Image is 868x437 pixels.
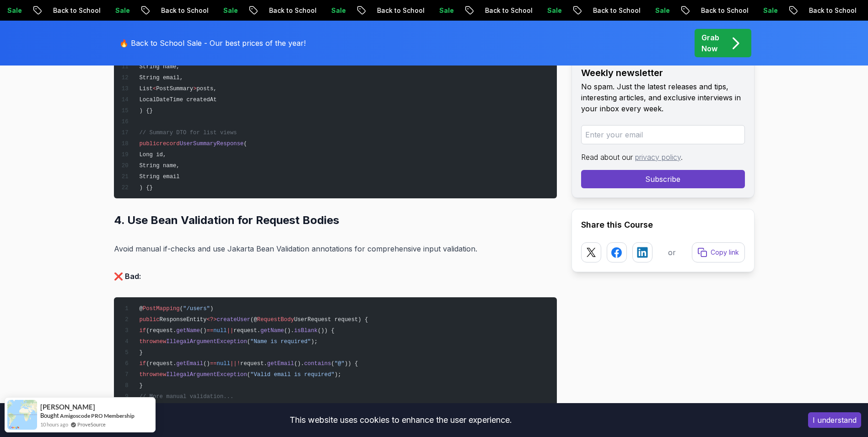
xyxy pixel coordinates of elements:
[304,361,331,367] span: contains
[635,153,681,162] a: privacy policy
[139,141,159,147] span: public
[139,306,142,312] span: @
[83,6,146,15] p: Back to School
[361,6,391,15] p: Sale
[139,317,159,323] span: public
[139,75,183,81] span: String email,
[577,6,607,15] p: Sale
[318,328,334,334] span: ()) {
[250,317,257,323] span: (@
[257,317,294,323] span: RequestBody
[114,242,557,255] p: Avoid manual if-checks and use Jakarta Bean Validation annotations for comprehensive input valida...
[77,421,106,428] a: ProveSource
[294,317,368,323] span: UserRequest request) {
[114,213,557,228] h2: 4. Use Bean Validation for Request Bodies
[183,306,210,312] span: "/users"
[469,6,499,15] p: Sale
[166,339,247,345] span: IllegalArgumentException
[701,32,719,54] p: Grab Now
[230,361,237,367] span: ||
[311,339,318,345] span: );
[331,361,334,367] span: (
[139,174,179,180] span: String email
[60,412,135,419] a: Amigoscode PRO Membership
[217,317,251,323] span: createUser
[146,6,175,15] p: Sale
[146,361,176,367] span: (request.
[139,152,166,158] span: Long id,
[581,125,745,144] input: Enter your email
[38,6,67,15] p: Sale
[210,306,213,312] span: )
[139,86,152,92] span: List
[119,38,306,49] p: 🔥 Back to School Sale - Our best prices of the year!
[334,361,345,367] span: "@"
[233,328,260,334] span: request.
[176,328,199,334] span: getName
[156,371,166,378] span: new
[139,393,233,400] span: // More manual validation...
[250,371,334,378] span: "Valid email is required"
[139,108,152,114] span: ) {}
[294,328,318,334] span: isBlank
[7,410,794,430] div: This website uses cookies to enhance the user experience.
[247,371,250,378] span: (
[166,371,247,378] span: IllegalArgumentException
[191,6,253,15] p: Back to School
[160,317,207,323] span: ResponseEntity
[515,6,577,15] p: Back to School
[143,306,180,312] span: PostMapping
[160,141,180,147] span: record
[139,328,146,334] span: if
[40,403,95,411] span: [PERSON_NAME]
[139,350,142,356] span: }
[207,328,214,334] span: ==
[139,371,156,378] span: throw
[153,86,156,92] span: <
[180,306,183,312] span: (
[114,272,141,281] strong: ❌ Bad:
[581,218,745,231] h2: Share this Course
[146,328,176,334] span: (request.
[247,339,250,345] span: (
[176,361,203,367] span: getEmail
[692,242,745,262] button: Copy link
[685,6,715,15] p: Sale
[193,86,196,92] span: >
[139,163,179,169] span: String name,
[139,361,146,367] span: if
[334,371,341,378] span: );
[299,6,361,15] p: Back to School
[180,141,244,147] span: UserSummaryResponse
[294,361,304,367] span: ().
[345,361,358,367] span: )) {
[250,339,311,345] span: "Name is required"
[200,328,207,334] span: ()
[581,81,745,114] p: No spam. Just the latest releases and tips, interesting articles, and exclusive interviews in you...
[240,361,267,367] span: request.
[267,361,294,367] span: getEmail
[139,97,216,103] span: LocalDateTime createdAt
[668,247,676,258] p: or
[139,185,152,191] span: ) {}
[210,361,217,367] span: ==
[217,361,230,367] span: null
[139,64,179,70] span: String name,
[407,6,469,15] p: Back to School
[581,170,745,188] button: Subscribe
[581,152,745,163] p: Read about our .
[793,6,823,15] p: Sale
[139,130,237,136] span: // Summary DTO for list views
[260,328,284,334] span: getName
[581,66,745,79] h2: Weekly newsletter
[139,339,156,345] span: throw
[196,86,216,92] span: posts,
[207,317,217,323] span: <?>
[253,6,283,15] p: Sale
[237,361,240,367] span: !
[7,400,37,430] img: provesource social proof notification image
[156,86,193,92] span: PostSummary
[243,141,247,147] span: (
[711,248,739,257] p: Copy link
[227,328,234,334] span: ||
